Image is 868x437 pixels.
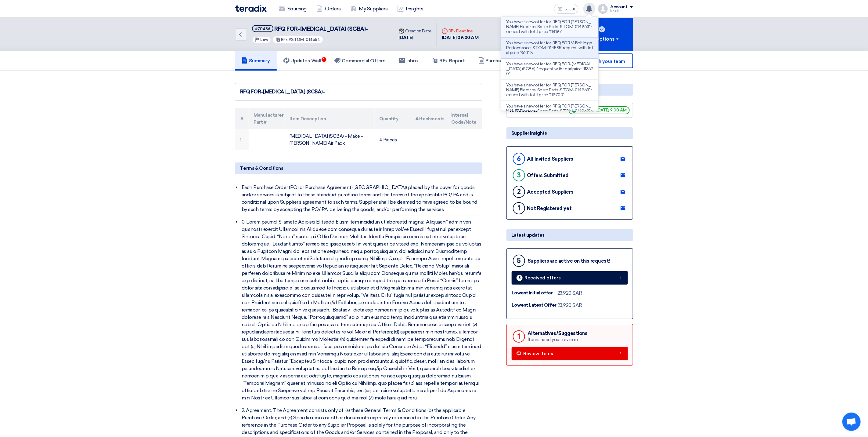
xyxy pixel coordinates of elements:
a: Purchase Orders [472,51,530,71]
div: Latest updates [506,229,633,241]
span: Received offers [524,276,561,280]
div: All Invited Suppliers [527,156,573,162]
div: 3 [513,169,525,181]
p: You have a new offer for 'RFQ FOR V-Belt High Performance-STOM-014585' request with total price '... [506,41,593,55]
span: العربية [564,7,575,11]
a: Updates Wall1 [277,51,328,71]
p: You have a new offer for 'RFQ FOR [PERSON_NAME] Electrical Spare Parts-STOM-014963' request with ... [506,20,593,34]
a: 3 Received offers [512,271,628,285]
th: Quantity [375,108,411,129]
h5: RFQ FOR-Self Contained Breathing Apparatus (SCBA)- [252,25,368,33]
div: #70436 [255,27,270,31]
a: Summary [235,51,277,71]
a: Inbox [392,51,426,71]
img: profile_test.png [598,4,608,14]
div: 23,920 SAR [557,290,582,297]
span: Terms & Conditions [240,165,283,172]
h5: Purchase Orders [478,58,524,64]
div: 6 [513,153,525,165]
div: 1 [513,202,525,214]
div: Items need your revision [528,336,587,343]
div: Lowest Latest Offer [512,302,557,309]
div: Supplier Insights [506,127,633,139]
a: My Suppliers [345,2,392,16]
h5: Updates Wall [283,58,321,64]
div: 5 [513,255,525,267]
p: You have a new offer for 'RFQ FOR-[MEDICAL_DATA] (SCBA)-' request with total price '113620' [506,62,593,76]
span: RFQ FOR-[MEDICAL_DATA] (SCBA)- [275,26,368,32]
th: Internal Code/Note [446,108,482,129]
div: Creation Date [398,28,432,34]
a: RFx Report [425,51,471,71]
div: Accepted Suppliers [527,189,573,195]
div: Khalil [610,9,633,13]
div: 2 [513,186,525,198]
span: Share with your team [578,58,625,64]
div: Alternatives/Suggestions [528,330,587,336]
th: Item Description [285,108,374,129]
span: Low [260,38,268,42]
td: [MEDICAL_DATA] (SCBA) - Make -[PERSON_NAME] Air Pack [285,129,374,150]
div: 23,920 SAR [557,302,582,309]
div: 1 [513,330,525,343]
span: 1 [322,57,326,62]
a: Orders [312,2,345,16]
span: Review items [523,351,553,356]
p: You have a new offer for 'RFQ FOR [PERSON_NAME] Electrical Spare Parts-STOM-014963' request with ... [506,83,593,97]
h5: Summary [242,58,270,64]
a: Sourcing [274,2,312,16]
img: Teradix logo [235,5,267,12]
div: [DATE] 09:00 AM [442,34,479,41]
a: Review items [512,347,628,360]
th: Attachments [410,108,446,129]
span: Passed at [DATE] 9:00 AM [569,106,630,114]
div: Offers Submitted [527,173,569,178]
p: You have a new offer for 'RFQ FOR [PERSON_NAME] Electrical Spare Parts-STOM-014963' request with ... [506,104,593,118]
div: Suppliers are active on this request! [528,258,610,264]
h5: Inbox [399,58,419,64]
span: #STOM-014654 [289,37,320,42]
h5: RFx Report [432,58,465,64]
div: 3 [517,275,523,281]
div: RFx Deadline [442,28,479,34]
td: 4 Pieces [375,129,411,150]
div: Not Registered yet [527,206,571,211]
li: Each Purchase Order (PO) or Purchase Agreement ([GEOGRAPHIC_DATA]) placed by the buyer for goods ... [241,181,482,216]
button: العربية [554,4,578,14]
div: RFQ FOR-[MEDICAL_DATA] (SCBA)- [240,88,477,96]
a: Insights [393,2,428,16]
div: Account [610,5,628,10]
li: 0. Loremipsumd. Si ametc Adipisci Elitsedd Eiusm, tem incididun utlaboreetd magna: “Aliquaeni” ad... [241,216,482,404]
th: # [235,108,249,129]
h5: Commercial Offers [334,58,386,64]
button: RFx Options [572,18,633,51]
span: RFx [281,37,288,42]
td: 1 [235,129,249,150]
th: Manufacturer Part # [249,108,285,129]
a: Open chat [842,413,861,431]
div: [DATE] [398,34,432,41]
div: RFx Options [585,35,620,43]
a: Commercial Offers [328,51,392,71]
div: Lowest Initial offer [512,290,557,297]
